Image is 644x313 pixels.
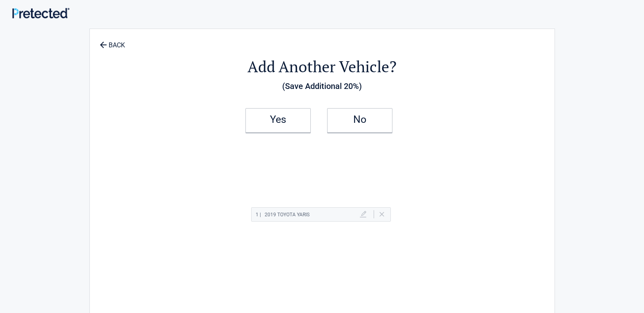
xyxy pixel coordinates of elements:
h2: No [336,117,384,122]
h3: (Save Additional 20%) [135,79,510,93]
img: Main Logo [12,8,69,18]
h2: 2019 TOYOTA YARIS [256,210,310,220]
a: BACK [98,34,127,49]
h2: Add Another Vehicle? [135,56,510,77]
h2: Yes [254,117,302,122]
a: Delete [379,212,384,217]
span: 1 | [256,212,261,218]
